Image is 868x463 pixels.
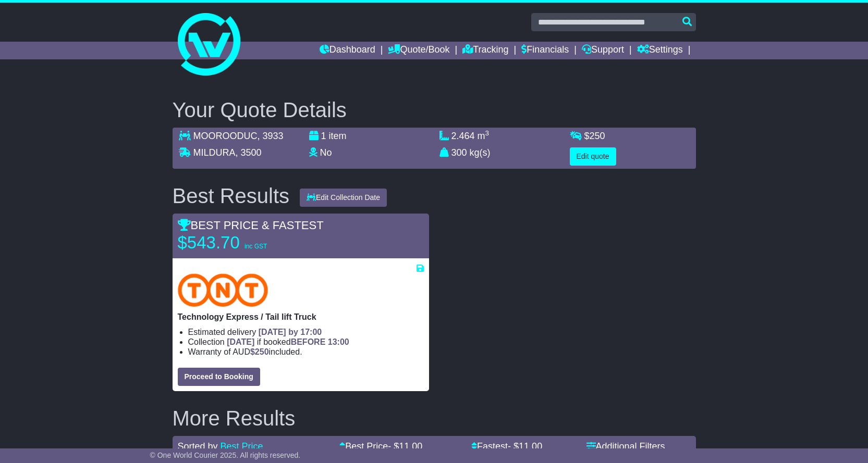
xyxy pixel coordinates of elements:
[300,189,387,207] button: Edit Collection Date
[188,327,424,337] li: Estimated delivery
[508,441,542,452] span: - $
[470,147,491,158] span: kg(s)
[519,441,542,452] span: 11.00
[188,347,424,357] li: Warranty of AUD included.
[193,131,258,141] span: MOOROODUC
[244,243,267,250] span: inc GST
[259,328,322,336] span: [DATE] by 17:00
[178,312,424,322] p: Technology Express / Tail lift Truck
[388,441,422,452] span: - $
[451,147,467,158] span: 300
[399,441,422,452] span: 11.00
[471,441,542,452] a: Fastest- $11.00
[227,337,349,346] span: if booked
[320,147,332,158] span: No
[328,337,349,346] span: 13:00
[178,273,268,307] img: TNT Domestic: Technology Express / Tail lift Truck
[188,337,424,347] li: Collection
[150,451,301,459] span: © One World Courier 2025. All rights reserved.
[451,131,475,141] span: 2.464
[582,42,624,59] a: Support
[590,131,605,141] span: 250
[178,441,218,452] span: Sorted by
[584,131,605,141] span: $
[173,407,696,430] h2: More Results
[329,131,347,141] span: item
[462,42,508,59] a: Tracking
[321,131,326,141] span: 1
[521,42,569,59] a: Financials
[250,347,269,356] span: $
[291,337,326,346] span: BEFORE
[221,441,263,452] a: Best Price
[320,42,375,59] a: Dashboard
[339,441,422,452] a: Best Price- $11.00
[193,147,236,158] span: MILDURA
[485,129,490,137] sup: 3
[478,131,490,141] span: m
[388,42,449,59] a: Quote/Book
[167,184,295,207] div: Best Results
[173,98,696,121] h2: Your Quote Details
[586,441,665,452] a: Additional Filters
[178,368,260,386] button: Proceed to Booking
[236,147,262,158] span: , 3500
[570,147,616,166] button: Edit quote
[258,131,284,141] span: , 3933
[227,337,254,346] span: [DATE]
[255,347,269,356] span: 250
[637,42,683,59] a: Settings
[178,232,308,253] p: $543.70
[178,219,324,232] span: BEST PRICE & FASTEST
